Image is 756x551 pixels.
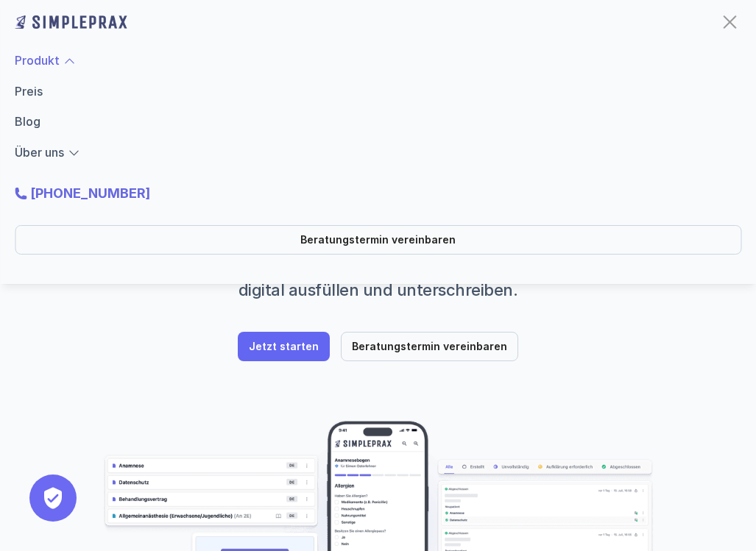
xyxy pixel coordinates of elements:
a: [PHONE_NUMBER] [27,185,154,201]
a: Beratungstermin vereinbaren [341,332,518,361]
p: Jetzt starten [249,341,319,353]
a: Blog [15,114,40,129]
a: Beratungstermin vereinbaren [15,225,741,255]
a: Über uns [15,145,64,160]
a: Jetzt starten [238,332,330,361]
a: Preis [15,84,43,99]
p: Beratungstermin vereinbaren [352,341,507,353]
p: Beratungstermin vereinbaren [300,234,456,246]
strong: [PHONE_NUMBER] [30,185,150,201]
a: Produkt [15,53,60,68]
